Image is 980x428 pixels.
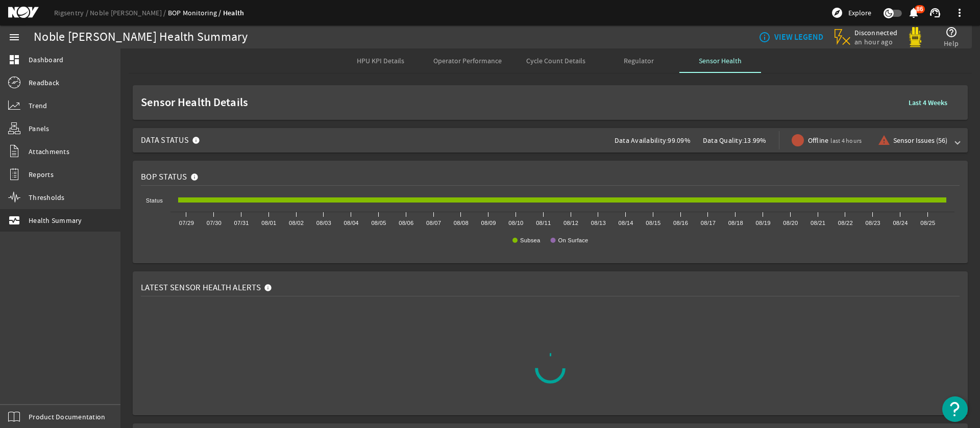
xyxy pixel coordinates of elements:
span: Disconnected [854,28,898,37]
text: 08/11 [536,220,551,226]
span: HPU KPI Details [357,57,404,64]
button: Explore [827,5,875,21]
text: 08/17 [701,220,716,226]
mat-icon: menu [8,31,20,43]
span: Help [944,38,959,48]
button: Last 4 Weeks [900,93,955,112]
a: Noble [PERSON_NAME] [90,8,168,17]
button: more_vert [947,1,972,25]
text: 08/01 [261,220,276,226]
span: last 4 hours [830,137,862,145]
button: VIEW LEGEND [754,28,827,46]
button: Open Resource Center [942,396,968,422]
text: 08/04 [344,220,359,226]
text: 07/29 [179,220,194,226]
text: 08/02 [289,220,304,226]
mat-icon: explore [831,7,843,19]
text: 08/12 [563,220,578,226]
a: Rigsentry [54,8,90,17]
span: Attachments [29,146,69,157]
text: 08/21 [811,220,825,226]
text: 08/15 [646,220,660,226]
text: 08/14 [618,220,633,226]
text: 08/23 [866,220,880,226]
a: Health [223,8,244,18]
text: 08/16 [673,220,688,226]
span: Trend [29,100,47,111]
text: 08/22 [838,220,853,226]
mat-panel-title: Data Status [141,128,204,153]
mat-icon: notifications [908,7,920,19]
text: Subsea [520,237,541,243]
span: Cycle Count Details [526,57,585,64]
text: Status [146,197,163,204]
text: 08/25 [920,220,935,226]
span: Sensor Health [699,57,742,64]
span: an hour ago [854,37,898,46]
span: Thresholds [29,192,65,203]
mat-icon: info_outline [758,31,767,43]
span: Health Summary [29,215,82,225]
span: Reports [29,169,54,180]
span: Sensor Health Details [141,97,896,108]
span: BOP Status [141,172,187,182]
text: 08/03 [316,220,331,226]
mat-icon: help_outline [945,26,958,38]
img: Yellowpod.svg [905,27,925,47]
span: Sensor Issues (56) [893,135,947,145]
span: Readback [29,78,59,88]
span: Data Availability: [615,136,668,145]
span: Offline [808,135,862,146]
span: Latest Sensor Health Alerts [141,283,261,293]
text: 07/30 [207,220,222,226]
span: Regulator [624,57,654,64]
b: VIEW LEGEND [774,32,823,42]
b: Last 4 Weeks [909,98,947,108]
span: Operator Performance [433,57,502,64]
span: Panels [29,123,50,134]
span: Explore [848,8,871,18]
span: Product Documentation [29,412,105,422]
text: 08/19 [755,220,770,226]
mat-icon: dashboard [8,54,20,66]
text: On Surface [558,237,589,243]
button: Sensor Issues (56) [874,131,951,149]
text: 08/20 [783,220,798,226]
text: 08/10 [508,220,523,226]
text: 08/09 [481,220,496,226]
text: 08/18 [728,220,743,226]
text: 08/08 [454,220,469,226]
mat-icon: monitor_heart [8,214,20,226]
div: Noble [PERSON_NAME] Health Summary [34,32,248,42]
mat-icon: support_agent [929,7,941,19]
span: Dashboard [29,55,63,65]
text: 07/31 [234,220,249,226]
text: 08/24 [893,220,908,226]
text: 08/05 [371,220,386,226]
text: 08/13 [591,220,606,226]
span: 13.99% [744,136,767,145]
span: Data Quality: [703,136,744,145]
button: 86 [908,8,919,18]
mat-icon: warning [878,134,886,146]
span: 99.09% [668,136,691,145]
mat-expansion-panel-header: Data StatusData Availability:99.09%Data Quality:13.99%Offlinelast 4 hoursSensor Issues (56) [133,128,968,153]
a: BOP Monitoring [168,8,223,17]
text: 08/07 [426,220,441,226]
text: 08/06 [399,220,413,226]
